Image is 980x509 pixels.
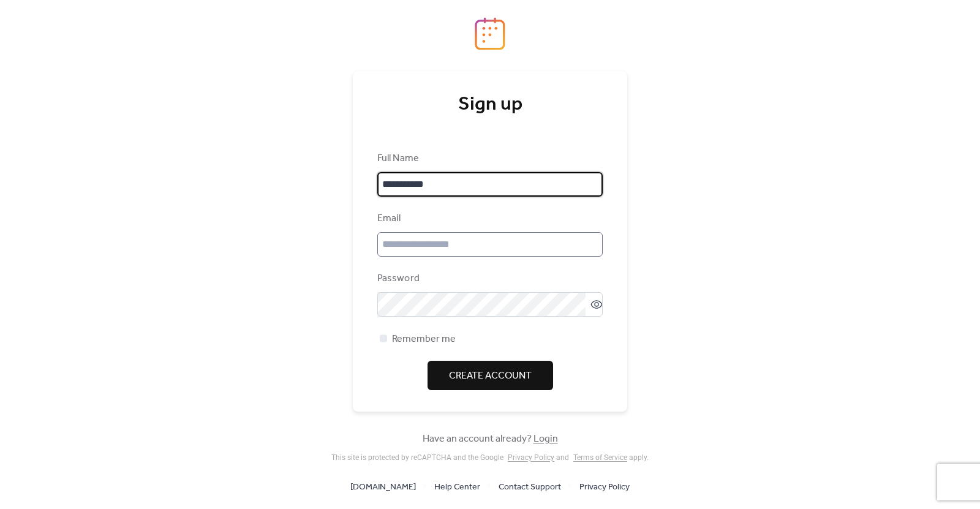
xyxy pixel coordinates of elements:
[533,429,558,448] a: Login
[377,92,603,117] div: Sign up
[449,369,532,383] span: Create Account
[499,479,561,494] a: Contact Support
[434,479,480,494] a: Help Center
[350,480,416,495] span: [DOMAIN_NAME]
[508,453,554,462] a: Privacy Policy
[579,479,630,494] a: Privacy Policy
[392,332,456,347] span: Remember me
[579,480,630,495] span: Privacy Policy
[428,361,553,390] button: Create Account
[434,480,480,495] span: Help Center
[475,17,505,50] img: logo
[377,151,600,166] div: Full Name
[573,453,627,462] a: Terms of Service
[499,480,561,495] span: Contact Support
[377,271,600,286] div: Password
[423,432,558,447] span: Have an account already?
[350,479,416,494] a: [DOMAIN_NAME]
[377,211,600,226] div: Email
[331,453,649,462] div: This site is protected by reCAPTCHA and the Google and apply .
